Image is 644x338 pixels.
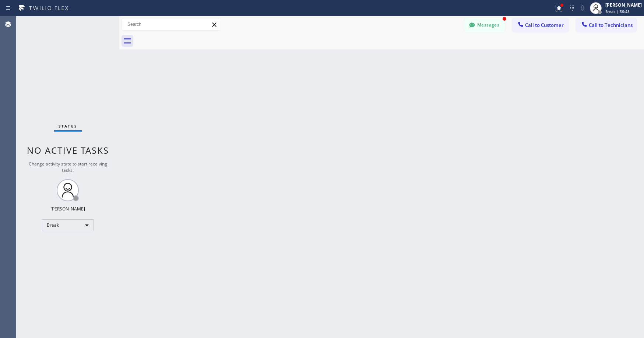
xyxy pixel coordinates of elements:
[512,18,569,32] button: Call to Customer
[27,144,109,156] span: No active tasks
[605,2,642,8] div: [PERSON_NAME]
[122,18,221,30] input: Search
[50,206,85,212] div: [PERSON_NAME]
[589,22,633,28] span: Call to Technicians
[42,219,94,231] div: Break
[577,3,588,13] button: Mute
[525,22,564,28] span: Call to Customer
[464,18,505,32] button: Messages
[576,18,637,32] button: Call to Technicians
[59,123,77,129] span: Status
[29,161,107,173] span: Change activity state to start receiving tasks.
[605,9,630,14] span: Break | 56:48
